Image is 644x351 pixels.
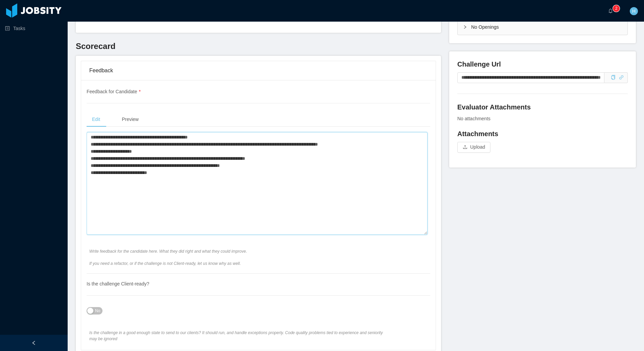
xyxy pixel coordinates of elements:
[457,59,628,69] h4: Challenge Url
[619,75,624,80] a: icon: link
[5,22,62,35] a: icon: profileTasks
[463,25,467,29] i: icon: right
[457,144,490,150] span: icon: uploadUpload
[457,142,490,153] button: icon: uploadUpload
[615,5,618,12] p: 2
[608,8,613,13] i: icon: bell
[89,248,385,267] span: Write feedback for the candidate here. What they did right and what they could improve. If you ne...
[613,5,620,12] sup: 2
[95,307,100,314] span: No
[87,281,149,286] span: Is the challenge Client-ready?
[457,129,628,139] h4: Attachments
[611,74,616,81] div: Copy
[457,115,628,122] div: No attachments
[76,41,441,52] h3: Scorecard
[87,112,106,127] div: Edit
[89,330,385,342] span: Is the challenge in a good enough state to send to our clients? It should run, and handle excepti...
[619,75,624,80] i: icon: link
[611,75,616,80] i: icon: copy
[89,61,428,80] div: Feedback
[632,7,636,15] span: H
[116,112,144,127] div: Preview
[457,102,628,112] h4: Evaluator Attachments
[458,19,627,35] div: icon: rightNo Openings
[87,89,141,94] span: Feedback for Candidate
